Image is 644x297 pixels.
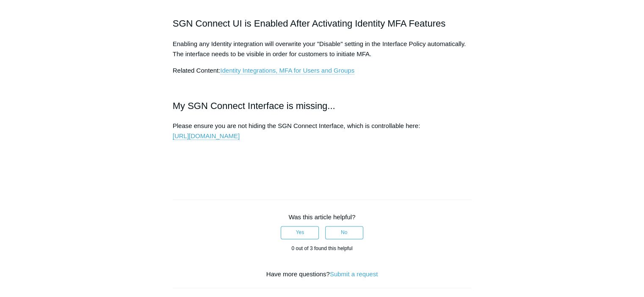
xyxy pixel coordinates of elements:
[173,270,472,279] div: Have more questions?
[173,98,472,113] h2: My SGN Connect Interface is missing...
[220,67,354,74] a: Identity Integrations, MFA for Users and Groups
[173,39,472,59] p: Enabling any Identity integration will overwrite your "Disable" setting in the Interface Policy a...
[325,226,363,239] button: This article was not helpful
[173,121,472,141] p: Please ensure you are not hiding the SGN Connect Interface, which is controllable here:
[173,16,472,31] h2: SGN Connect UI is Enabled After Activating Identity MFA Features
[173,132,240,140] a: [URL][DOMAIN_NAME]
[291,245,352,251] span: 0 out of 3 found this helpful
[289,213,356,221] span: Was this article helpful?
[330,270,378,278] a: Submit a request
[281,226,319,239] button: This article was helpful
[173,65,472,76] p: Related Content:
